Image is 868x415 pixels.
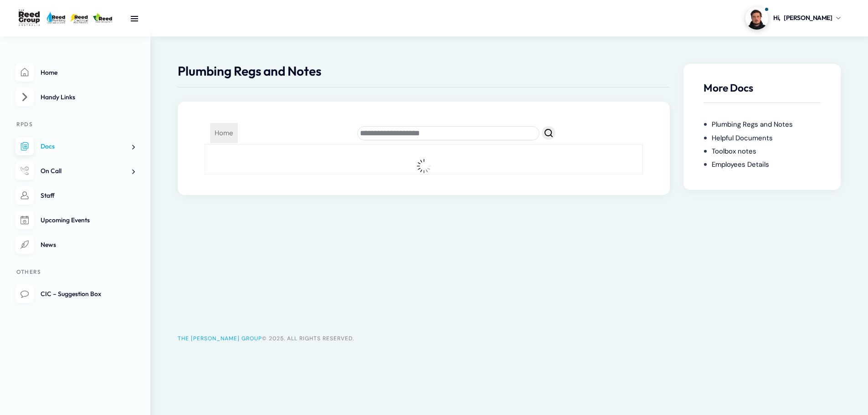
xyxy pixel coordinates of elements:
span: [PERSON_NAME] [784,13,832,23]
a: Employees Details [712,160,769,169]
div: © 2025. All Rights Reserved. [178,333,841,344]
h5: More Docs [704,82,821,103]
a: Plumbing Regs and Notes [712,120,793,129]
a: Helpful Documents [712,133,773,143]
img: Profile picture of Dylan Gledhill [745,7,768,30]
img: loader.gif [416,158,432,174]
a: Profile picture of Dylan GledhillHi,[PERSON_NAME] [745,7,841,30]
h1: Plumbing Regs and Notes [178,64,670,78]
span: Home [210,123,238,143]
a: The [PERSON_NAME] Group [178,335,262,342]
img: search.svg [544,129,553,137]
span: Hi, [773,13,781,23]
a: Toolbox notes [712,147,756,156]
